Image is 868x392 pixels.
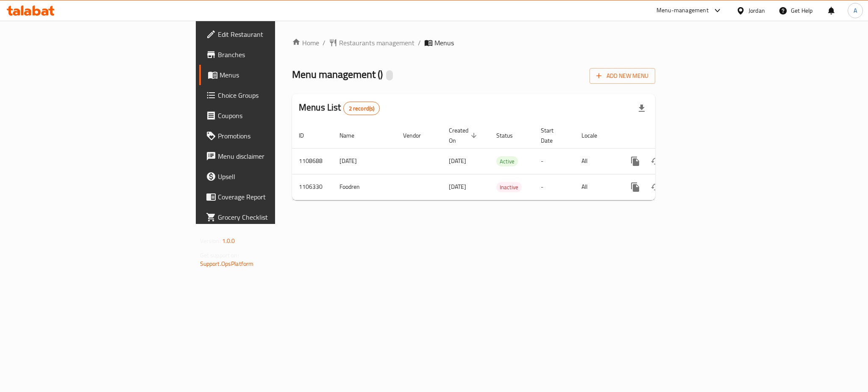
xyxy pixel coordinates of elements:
[449,125,479,146] span: Created On
[496,156,518,166] div: Active
[854,6,857,15] span: A
[218,131,334,141] span: Promotions
[199,44,341,65] a: Branches
[220,70,334,80] span: Menus
[403,130,432,141] span: Vendor
[199,85,341,105] a: Choice Groups
[748,6,765,15] div: Jordan
[344,105,380,113] span: 2 record(s)
[449,181,466,192] span: [DATE]
[199,126,341,146] a: Promotions
[339,38,415,48] span: Restaurants management
[632,98,652,119] div: Export file
[449,155,466,166] span: [DATE]
[200,235,221,246] span: Version:
[199,187,341,207] a: Coverage Report
[218,212,334,222] span: Grocery Checklist
[496,182,522,192] span: Inactive
[657,6,709,16] div: Menu-management
[299,130,315,141] span: ID
[496,157,518,166] span: Active
[534,148,575,174] td: -
[333,148,396,174] td: [DATE]
[575,174,618,200] td: All
[299,101,380,115] h2: Menus List
[541,125,565,146] span: Start Date
[333,174,396,200] td: Foodren
[590,68,655,84] button: Add New Menu
[199,65,341,85] a: Menus
[199,146,341,166] a: Menu disclaimer
[418,38,421,48] li: /
[199,24,341,44] a: Edit Restaurant
[292,123,713,200] table: enhanced table
[218,151,334,161] span: Menu disclaimer
[618,123,713,149] th: Actions
[596,71,648,81] span: Add New Menu
[292,38,655,48] nav: breadcrumb
[200,258,254,269] a: Support.OpsPlatform
[218,29,334,39] span: Edit Restaurant
[581,130,608,141] span: Locale
[199,207,341,227] a: Grocery Checklist
[645,177,666,197] button: Change Status
[625,151,645,171] button: more
[339,130,365,141] span: Name
[200,250,239,261] span: Get support on:
[218,90,334,100] span: Choice Groups
[222,235,235,246] span: 1.0.0
[218,192,334,202] span: Coverage Report
[625,177,645,197] button: more
[343,102,380,115] div: Total records count
[329,38,415,48] a: Restaurants management
[199,166,341,187] a: Upsell
[534,174,575,200] td: -
[199,105,341,126] a: Coupons
[218,171,334,182] span: Upsell
[218,50,334,60] span: Branches
[218,110,334,121] span: Coupons
[575,148,618,174] td: All
[496,130,524,141] span: Status
[434,38,454,48] span: Menus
